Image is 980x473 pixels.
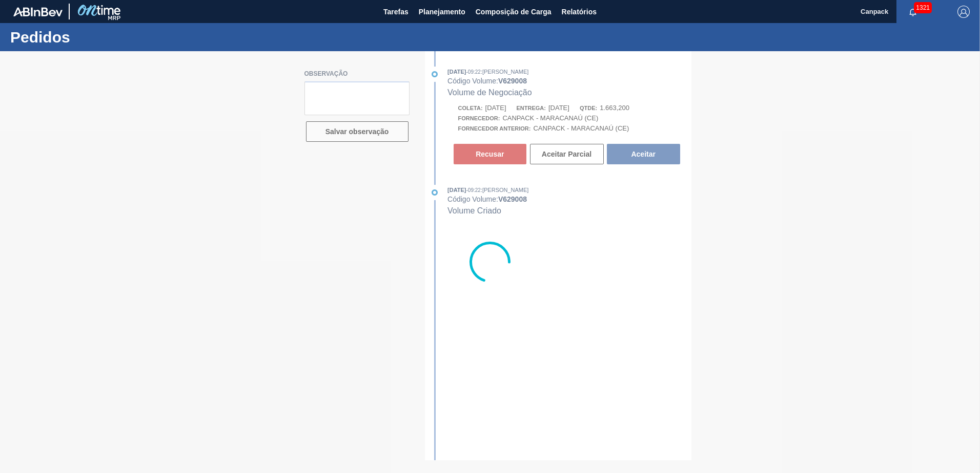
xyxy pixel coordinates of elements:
[896,5,929,19] button: Notificações
[419,6,465,18] span: Planejamento
[10,31,192,43] h1: Pedidos
[562,6,597,18] span: Relatórios
[476,6,552,18] span: Composição de Carga
[383,6,409,18] span: Tarefas
[914,2,932,13] span: 1321
[13,7,63,16] img: TNhmsLtSVTkK8tSr43FrP2fwEKptu5GPRR3wAAAABJRU5ErkJggg==
[957,6,970,18] img: Logout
